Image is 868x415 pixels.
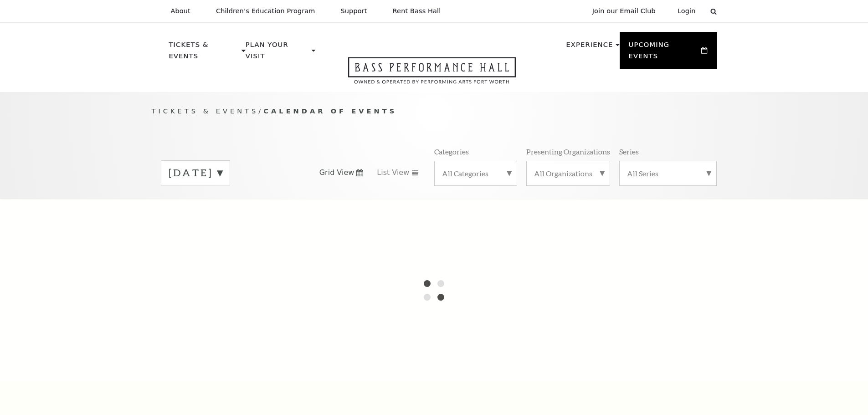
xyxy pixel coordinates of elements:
[341,7,367,15] p: Support
[263,107,397,115] span: Calendar of Events
[216,7,315,15] p: Children's Education Program
[169,39,240,67] p: Tickets & Events
[377,168,409,178] span: List View
[627,169,709,178] label: All Series
[526,147,610,156] p: Presenting Organizations
[171,7,190,15] p: About
[393,7,441,15] p: Rent Bass Hall
[566,39,613,56] p: Experience
[319,168,354,178] span: Grid View
[619,147,639,156] p: Series
[434,147,469,156] p: Categories
[169,166,222,180] label: [DATE]
[629,39,699,67] p: Upcoming Events
[152,106,717,117] p: /
[246,39,309,67] p: Plan Your Visit
[534,169,602,178] label: All Organizations
[442,169,509,178] label: All Categories
[152,107,259,115] span: Tickets & Events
